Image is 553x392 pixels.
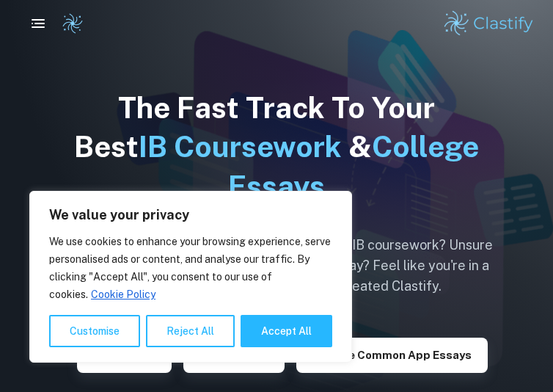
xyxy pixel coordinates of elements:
a: Clastify logo [53,12,84,35]
button: Reject All [146,315,235,347]
a: Cookie Policy [90,288,156,301]
button: Accept All [241,315,332,347]
a: Explore Common App essays [296,347,488,361]
h1: The Fast Track To Your Best & [49,88,504,206]
img: Clastify logo [62,12,84,35]
button: Customise [49,315,140,347]
button: Explore Common App essays [296,338,488,373]
span: IB Coursework [139,129,342,164]
img: Clastify logo [442,9,535,38]
p: We use cookies to enhance your browsing experience, serve personalised ads or content, and analys... [49,233,332,303]
p: We value your privacy [49,206,332,224]
div: We value your privacy [29,191,352,363]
